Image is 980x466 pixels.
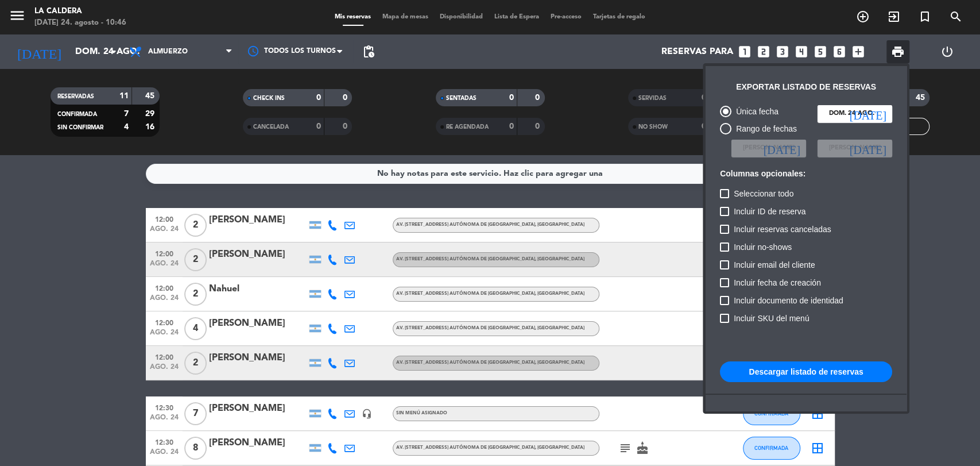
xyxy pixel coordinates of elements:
[731,122,797,136] div: Rango de fechas
[743,143,795,153] span: [PERSON_NAME]
[362,45,375,59] span: pending_actions
[731,105,778,118] div: Única fecha
[720,169,892,179] h6: Columnas opcionales:
[734,294,843,307] span: Incluir documento de identidad
[734,205,805,218] span: Incluir ID de reserva
[734,222,831,236] span: Incluir reservas canceladas
[734,311,809,325] span: Incluir SKU del menú
[734,187,793,201] span: Seleccionar todo
[720,361,892,382] button: Descargar listado de reservas
[850,143,886,154] i: [DATE]
[829,143,881,153] span: [PERSON_NAME]
[736,80,876,94] div: Exportar listado de reservas
[891,45,905,59] span: print
[734,240,792,254] span: Incluir no-shows
[850,108,886,120] i: [DATE]
[734,258,815,272] span: Incluir email del cliente
[764,143,800,154] i: [DATE]
[734,276,821,290] span: Incluir fecha de creación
